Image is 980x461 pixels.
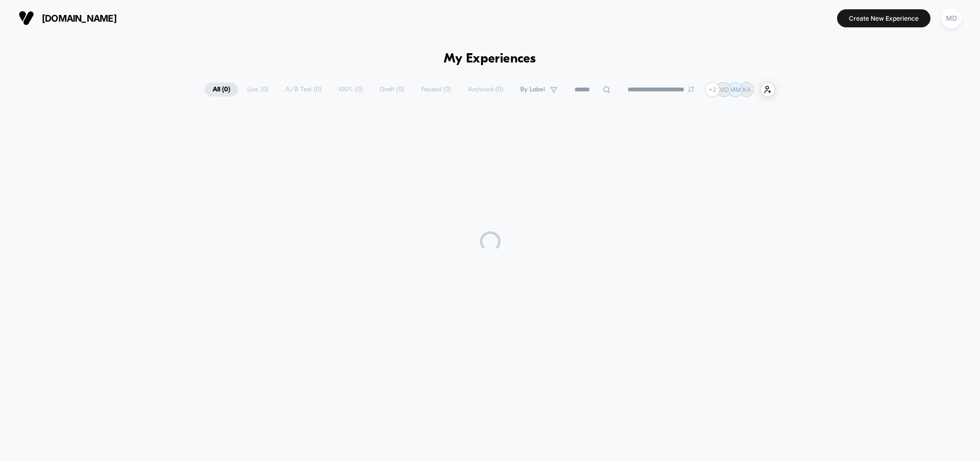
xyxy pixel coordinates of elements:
p: MD [719,86,729,93]
span: By Label [520,86,545,93]
p: KA [743,86,751,93]
img: end [688,86,694,92]
button: MD [938,8,965,29]
span: All ( 0 ) [205,83,238,97]
p: MM [730,86,741,93]
span: [DOMAIN_NAME] [42,13,117,24]
button: Create New Experience [837,9,930,27]
button: [DOMAIN_NAME] [15,10,120,26]
h1: My Experiences [444,52,536,67]
div: + 2 [705,82,720,97]
img: Visually logo [19,10,34,26]
div: MD [941,8,961,28]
